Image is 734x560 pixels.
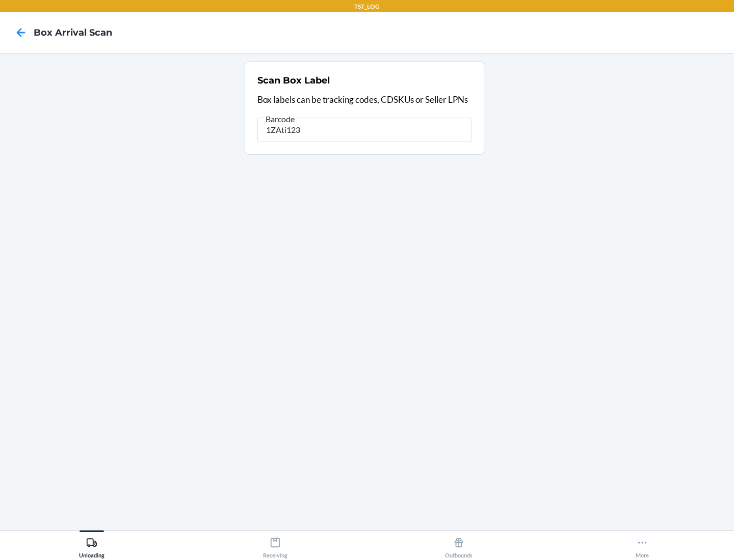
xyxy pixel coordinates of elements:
[34,26,112,39] h4: Box Arrival Scan
[550,530,734,558] button: More
[257,118,471,142] input: Barcode
[183,530,367,558] button: Receiving
[264,114,296,124] span: Barcode
[636,533,649,558] div: More
[263,533,287,558] div: Receiving
[445,533,473,558] div: Outbounds
[79,533,104,558] div: Unloading
[354,2,380,11] p: TST_LOG
[257,74,330,87] h2: Scan Box Label
[367,530,550,558] button: Outbounds
[257,93,471,106] p: Box labels can be tracking codes, CDSKUs or Seller LPNs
